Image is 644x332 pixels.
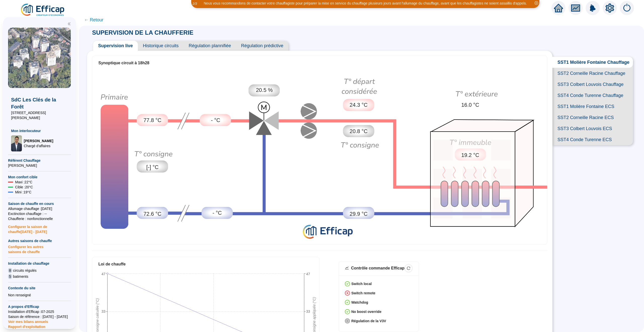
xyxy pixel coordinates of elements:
[350,210,368,218] span: 29.9 °C
[351,265,404,271] div: Contrôle commande Efficap
[92,70,547,243] img: circuit-supervision.724c8d6b72cc0638e748.png
[345,300,350,305] span: check-circle
[8,243,71,254] span: Configurer les autres saisons de chauffe
[306,272,310,276] tspan: 47
[8,163,71,168] span: [PERSON_NAME]
[8,216,71,221] span: Chaufferie : non fonctionnelle
[101,272,105,276] tspan: 47
[143,117,161,125] span: 77.8 °C
[351,291,375,295] strong: Switch remote
[351,300,368,304] strong: Watchdog
[20,3,66,17] img: efficap energie logo
[552,68,633,79] span: SST2 Corneille Racine Chauffage
[552,90,633,101] span: SST4 Conde Turenne Chauffage
[8,309,71,314] span: Installation d'Efficap : 07-2025
[552,79,633,90] span: SST3 Colbert Louvois Chauffage
[350,128,368,136] span: 20.8 °C
[8,158,71,163] span: Référent Chauffage
[15,185,33,190] span: Cible : 20 °C
[552,112,633,123] span: SST2 Corneille Racine ECS
[345,309,350,314] span: check-circle
[552,123,633,134] span: SST3 Colbert Louvois ECS
[8,211,71,216] span: Exctinction chauffage : --
[554,4,563,13] span: home
[11,128,68,133] span: Mon interlocuteur
[345,281,350,286] span: check-circle
[204,1,527,6] div: Nous vous recommandons de contacter votre chauffagiste pour préparer la mise en service du chauff...
[8,221,71,234] span: Configurer la saison de chauffe [DATE] - [DATE]
[8,206,71,211] span: Allumage chauffage : [DATE]
[586,1,600,15] img: alerts
[571,4,580,13] span: fund
[184,41,236,51] span: Régulation plannifiée
[236,41,288,51] span: Régulation prédictive
[93,41,138,51] span: Supervision live
[98,60,541,66] div: Synoptique circuit à 18h28
[13,268,36,273] span: circuits régulés
[8,175,71,180] span: Mon confort cible
[8,324,71,329] span: Rapport d'exploitation
[350,101,368,109] span: 24.3 °C
[92,70,547,243] div: Synoptique
[84,16,103,23] span: ← Retour
[138,41,184,51] span: Historique circuits
[15,190,31,195] span: Mini : 19 °C
[15,180,32,185] span: Maxi : 22 °C
[143,210,161,218] span: 72.6 °C
[8,274,12,279] span: 5
[146,163,159,172] span: [-] °C
[620,1,634,15] img: alerts
[8,304,71,309] span: A propos d'Efficap
[306,310,310,314] tspan: 33
[345,318,350,323] span: close-circle
[345,291,350,296] span: close-circle
[552,134,633,145] span: SST4 Conde Turenne ECS
[67,22,71,26] span: double-left
[351,282,372,286] strong: Switch local
[8,268,12,273] span: 8
[101,310,105,314] tspan: 33
[8,317,48,324] span: Voir mes bilans annuels
[605,4,614,13] span: setting
[13,274,28,279] span: batiments
[552,57,633,68] span: SST1 Molière Fontaine Chauffage
[256,86,272,94] span: 20.5 %
[351,310,381,314] strong: No boost override
[351,319,386,323] strong: Régulation de la V3V
[192,2,197,6] i: 2 / 3
[8,286,71,291] span: Contexte du site
[8,293,71,298] div: Non renseigné
[11,110,68,120] span: [STREET_ADDRESS][PERSON_NAME]
[407,266,410,270] span: reload
[535,1,538,5] span: close-circle
[552,101,633,112] span: SST1 Molière Fontaine ECS
[24,143,53,148] span: Chargé d'affaires
[211,117,220,125] span: - °C
[24,138,53,143] span: [PERSON_NAME]
[461,101,479,109] span: 16.0 °C
[87,29,198,36] span: SUPERVISION DE LA CHAUFFERIE
[11,135,22,151] img: Chargé d'affaires
[345,266,349,270] span: stock
[8,261,71,266] span: Installation de chauffage
[8,238,71,243] span: Autres saisons de chauffe
[8,201,71,206] span: Saison de chauffe en cours
[213,209,222,217] span: - °C
[98,261,313,267] div: Loi de chauffe
[8,314,71,319] span: Saison de référence : [DATE] - [DATE]
[11,96,68,110] span: SdC Les Clés de la Forêt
